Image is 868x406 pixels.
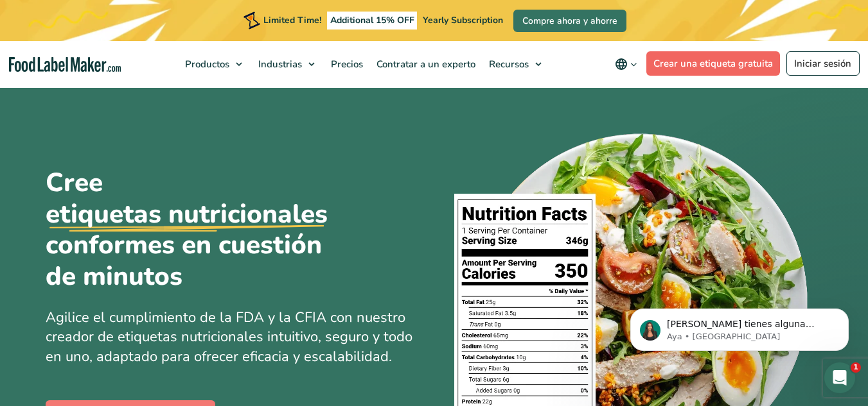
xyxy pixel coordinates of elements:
a: Productos [179,41,249,87]
span: Contratar a un experto [373,58,477,71]
span: Yearly Subscription [423,14,503,26]
a: Compre ahora y ahorre [513,10,626,32]
u: etiquetas nutricionales [46,199,328,230]
span: Recursos [485,58,530,71]
a: Recursos [483,41,548,87]
span: Precios [327,58,364,71]
iframe: Intercom notifications mensaje [611,282,868,371]
a: Iniciar sesión [786,51,860,76]
span: Limited Time! [263,14,321,26]
span: Productos [181,58,231,71]
a: Precios [324,41,367,87]
a: Contratar a un experto [370,41,479,87]
span: Additional 15% OFF [327,12,418,30]
span: Agilice el cumplimiento de la FDA y la CFIA con nuestro creador de etiquetas nutricionales intuit... [46,308,412,367]
span: Industrias [254,58,303,71]
h1: Cree conformes en cuestión de minutos [46,167,354,292]
iframe: Intercom live chat [824,362,855,393]
a: Industrias [252,41,321,87]
span: 1 [851,362,861,373]
a: Crear una etiqueta gratuita [646,51,781,76]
